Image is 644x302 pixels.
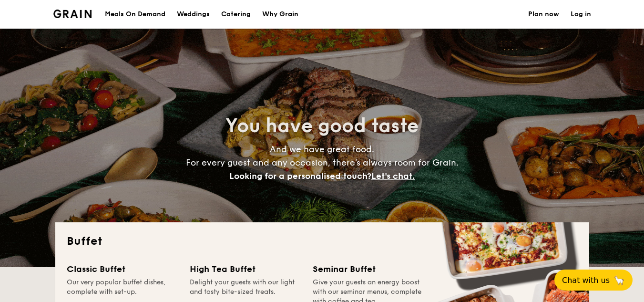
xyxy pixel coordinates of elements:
button: Chat with us🦙 [554,270,633,291]
img: Grain [53,10,92,18]
div: Seminar Buffet [313,262,424,276]
a: Logotype [53,10,92,18]
span: Let's chat. [371,171,415,181]
span: Chat with us [562,276,610,285]
h2: Buffet [67,234,578,249]
span: 🦙 [613,275,625,286]
div: Classic Buffet [67,262,178,276]
div: High Tea Buffet [190,262,301,276]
